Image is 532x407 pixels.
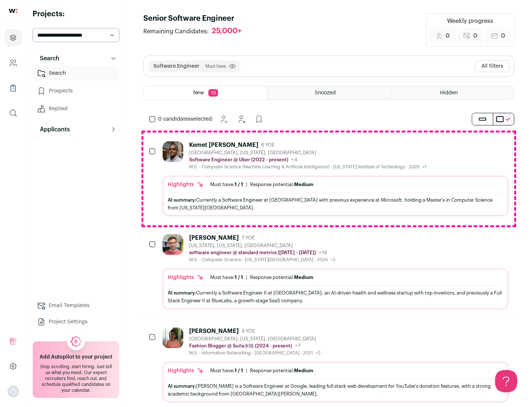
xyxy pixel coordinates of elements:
[163,141,183,162] img: 1d26598260d5d9f7a69202d59cf331847448e6cffe37083edaed4f8fc8795bfe
[168,384,196,388] span: AI summary:
[216,112,231,127] button: Snooze
[163,327,183,348] img: ebffc8b94a612106133ad1a79c5dcc917f1f343d62299c503ebb759c428adb03.jpg
[319,250,327,255] span: +16
[143,13,249,24] h1: Senior Software Engineer
[210,275,243,280] div: Must have:
[4,29,22,47] a: Projects
[168,198,196,202] span: AI summary:
[193,90,204,95] span: New
[210,182,243,188] div: Must have:
[168,274,204,281] div: Highlights
[422,165,426,169] span: +1
[37,364,115,393] div: Stop scrolling, start hiring. Just tell us what you need. Our expert recruiters find, reach out, ...
[153,63,199,70] button: Software Engineer
[267,86,391,100] a: Snoozed
[189,141,258,149] div: Kemet [PERSON_NAME]
[40,353,112,361] h2: Add Autopilot to your project
[168,181,204,188] div: Highlights
[250,182,313,188] div: Response potential:
[189,234,239,242] div: [PERSON_NAME]
[143,27,209,36] span: Remaining Candidates:
[33,298,119,313] a: Email Templates
[168,290,196,295] span: AI summary:
[33,101,119,116] a: Replied
[163,141,508,216] a: Kemet [PERSON_NAME] 6 YOE [GEOGRAPHIC_DATA], [US_STATE], [GEOGRAPHIC_DATA] Software Engineer @ Ub...
[33,314,119,329] a: Project Settings
[7,386,19,397] img: nopic.png
[391,86,514,100] a: Hidden
[33,51,119,66] button: Search
[168,367,204,374] div: Highlights
[189,343,292,349] p: Fashion Blogger @ Suila水啦 (2024 - present)
[294,368,313,373] span: Medium
[501,31,505,40] span: 0
[33,122,119,137] button: Applicants
[33,9,119,19] h2: Projects:
[189,350,321,356] div: M.S. - Information Networking - [GEOGRAPHIC_DATA] - 2021
[163,327,508,402] a: [PERSON_NAME] 4 YOE [GEOGRAPHIC_DATA], [US_STATE], [GEOGRAPHIC_DATA] Fashion Blogger @ Suila水啦 (2...
[189,250,316,256] p: software engineer @ standard metrics ([DATE] - [DATE])
[168,289,503,305] div: Currently a Software Engineer II at [GEOGRAPHIC_DATA], an AI-driven health and wellness startup w...
[4,54,22,72] a: Company and ATS Settings
[189,164,426,170] div: M.S. - Computer Science (Machine Learning & Artificial Intelligence) - [US_STATE] Institute of Te...
[446,31,450,40] span: 0
[189,336,321,342] div: [GEOGRAPHIC_DATA], [US_STATE], [GEOGRAPHIC_DATA]
[189,157,288,163] p: Software Engineer @ Uber (2022 - present)
[210,275,313,280] ul: |
[208,89,218,97] span: 10
[316,351,321,355] span: +2
[234,112,249,127] button: Hide
[35,54,59,63] p: Search
[35,125,70,134] p: Applicants
[475,60,509,72] button: All filters
[447,17,493,26] div: Weekly progress
[295,343,301,349] span: +7
[235,275,243,280] span: 1 / 1
[242,328,255,334] span: 4 YOE
[210,368,313,374] ul: |
[189,327,239,335] div: [PERSON_NAME]
[189,257,335,263] div: M.S. - Computer Science - [US_STATE][GEOGRAPHIC_DATA] - 2026
[33,84,119,98] a: Prospects
[495,370,517,392] iframe: Help Scout Beacon - Open
[168,196,503,212] div: Currently a Software Engineer at [GEOGRAPHIC_DATA] with previous experience at Microsoft, holding...
[168,382,503,398] div: [PERSON_NAME] is a Software Engineer at Google, leading full stack web development for YouTube's ...
[163,234,183,255] img: 0fb184815f518ed3bcaf4f46c87e3bafcb34ea1ec747045ab451f3ffb05d485a
[189,150,426,156] div: [GEOGRAPHIC_DATA], [US_STATE], [GEOGRAPHIC_DATA]
[473,31,477,40] span: 0
[261,142,274,148] span: 6 YOE
[210,182,313,188] ul: |
[9,9,17,13] img: wellfound-shorthand-0d5821cbd27db2630d0214b213865d53afaa358527fdda9d0ea32b1df1b89c2c.svg
[210,368,243,374] div: Must have:
[291,157,297,162] span: +4
[7,386,19,397] button: Open dropdown
[250,275,313,280] div: Response potential:
[33,66,119,81] a: Search
[235,368,243,373] span: 1 / 1
[250,368,313,374] div: Response potential:
[205,63,226,69] span: Must have
[4,79,22,97] a: Company Lists
[33,341,119,398] a: Add Autopilot to your project Stop scrolling, start hiring. Just tell us what you need. Our exper...
[315,90,336,95] span: Snoozed
[252,112,266,127] button: Add to Prospects
[158,115,213,123] span: selected:
[235,182,243,187] span: 1 / 1
[294,182,313,187] span: Medium
[189,243,335,249] div: [US_STATE], [US_STATE], [GEOGRAPHIC_DATA]
[440,90,458,95] span: Hidden
[294,275,313,280] span: Medium
[242,235,255,241] span: 7 YOE
[331,258,335,262] span: +2
[212,27,242,36] div: 25,000+
[163,234,508,309] a: [PERSON_NAME] 7 YOE [US_STATE], [US_STATE], [GEOGRAPHIC_DATA] software engineer @ standard metric...
[158,117,191,122] span: 0 candidates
